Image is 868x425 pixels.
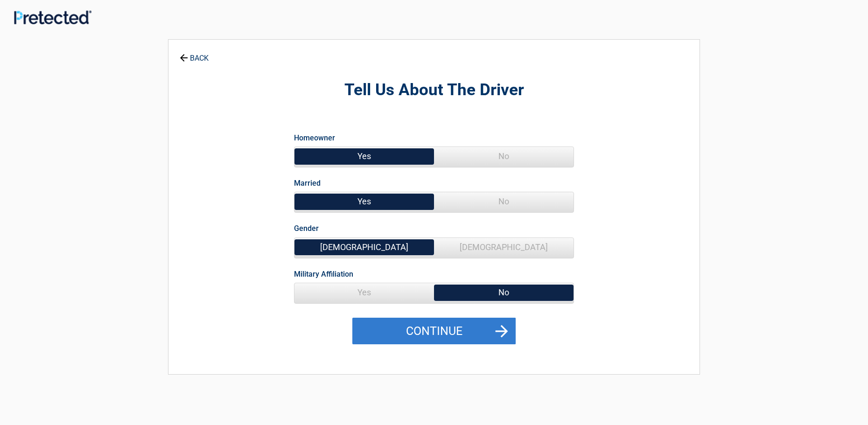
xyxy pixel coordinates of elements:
[14,10,91,24] img: Main Logo
[294,283,434,302] span: Yes
[178,46,210,62] a: BACK
[220,79,648,101] h2: Tell Us About The Driver
[294,132,335,144] label: Homeowner
[434,192,574,211] span: No
[434,147,574,166] span: No
[294,177,321,189] label: Married
[294,147,434,166] span: Yes
[434,283,574,302] span: No
[294,222,319,235] label: Gender
[294,238,434,257] span: [DEMOGRAPHIC_DATA]
[434,238,574,257] span: [DEMOGRAPHIC_DATA]
[352,318,516,345] button: Continue
[294,192,434,211] span: Yes
[294,268,353,280] label: Military Affiliation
